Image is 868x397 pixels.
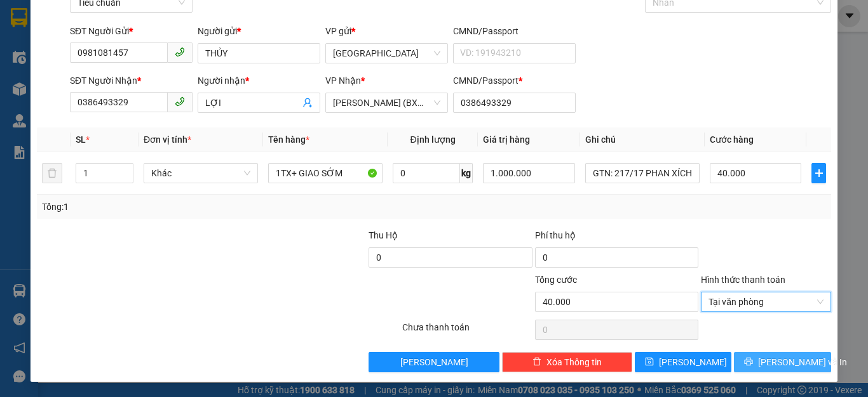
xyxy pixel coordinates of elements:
[333,93,440,112] span: Hồ Chí Minh (BXMĐ)
[535,275,577,285] span: Tổng cước
[453,24,576,38] div: CMND/Passport
[744,357,753,367] span: printer
[70,24,193,38] div: SĐT Người Gửi
[333,44,440,63] span: Phú Lâm
[410,134,455,145] span: Định lượng
[734,352,831,372] button: printer[PERSON_NAME] và In
[811,163,826,183] button: plus
[453,74,576,88] div: CMND/Passport
[268,134,309,145] span: Tên hàng
[585,163,700,183] input: Ghi Chú
[42,200,336,214] div: Tổng: 1
[635,352,732,372] button: save[PERSON_NAME]
[70,74,193,88] div: SĐT Người Nhận
[198,24,320,38] div: Người gửi
[502,352,632,372] button: deleteXóa Thông tin
[175,47,185,57] span: phone
[758,355,847,369] span: [PERSON_NAME] và In
[151,164,250,183] span: Khác
[812,168,825,178] span: plus
[659,355,727,369] span: [PERSON_NAME]
[325,75,361,86] span: VP Nhận
[710,134,754,145] span: Cước hàng
[532,357,541,367] span: delete
[701,275,785,285] label: Hình thức thanh toán
[175,96,185,107] span: phone
[645,357,654,367] span: save
[401,320,534,342] div: Chưa thanh toán
[580,127,705,152] th: Ghi chú
[144,134,191,145] span: Đơn vị tính
[268,163,383,183] input: VD: Bàn, Ghế
[325,24,448,38] div: VP gửi
[546,355,602,369] span: Xóa Thông tin
[483,134,530,145] span: Giá trị hàng
[198,74,320,88] div: Người nhận
[535,228,698,247] div: Phí thu hộ
[76,134,86,145] span: SL
[460,163,473,183] span: kg
[369,352,499,372] button: [PERSON_NAME]
[483,163,574,183] input: 0
[369,230,398,240] span: Thu Hộ
[42,163,62,183] button: delete
[302,98,313,108] span: user-add
[400,355,468,369] span: [PERSON_NAME]
[709,292,824,311] span: Tại văn phòng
